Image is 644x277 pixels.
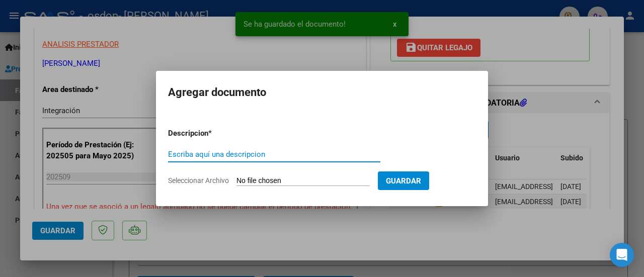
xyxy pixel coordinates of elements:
span: Seleccionar Archivo [168,176,229,184]
span: Guardar [386,176,421,186]
p: Descripcion [168,128,261,139]
div: Open Intercom Messenger [610,243,634,267]
h2: Agregar documento [168,83,476,102]
button: Guardar [378,171,429,190]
